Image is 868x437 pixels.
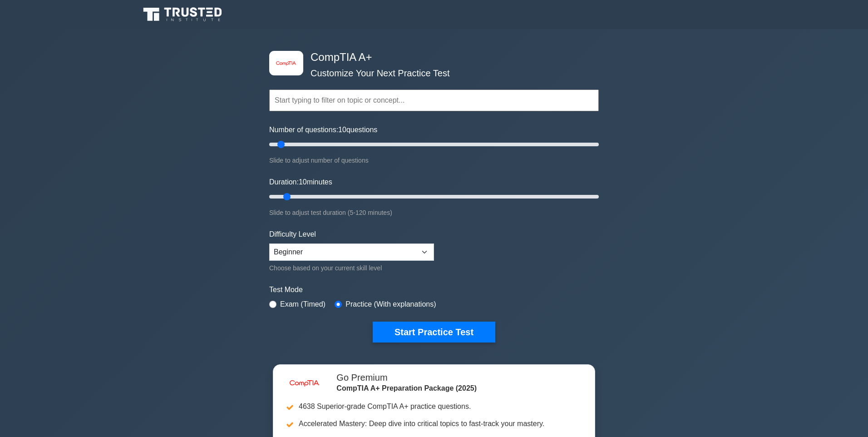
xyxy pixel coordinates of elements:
button: Start Practice Test [373,322,495,343]
label: Number of questions: questions [269,124,377,135]
div: Slide to adjust test duration (5-120 minutes) [269,207,599,218]
span: 10 [299,178,307,186]
label: Difficulty Level [269,229,316,240]
span: 10 [338,126,346,134]
label: Practice (With explanations) [345,299,436,310]
label: Duration: minutes [269,177,332,188]
div: Slide to adjust number of questions [269,155,599,166]
h4: CompTIA A+ [307,51,554,64]
div: Choose based on your current skill level [269,263,434,273]
label: Exam (Timed) [280,299,325,310]
input: Start typing to filter on topic or concept... [269,89,599,111]
label: Test Mode [269,284,599,295]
